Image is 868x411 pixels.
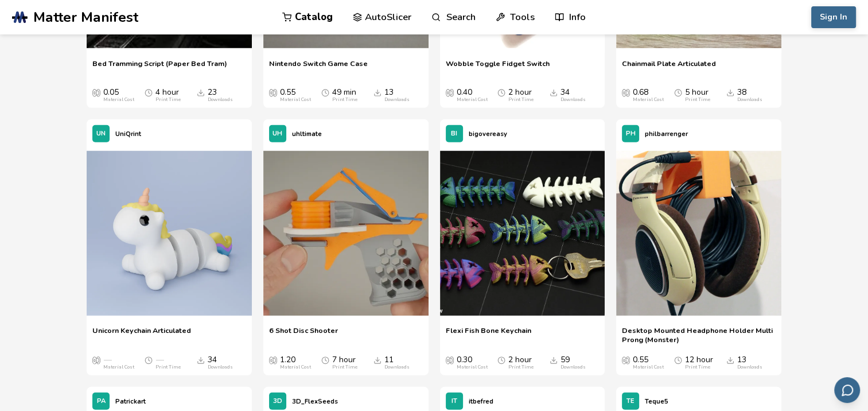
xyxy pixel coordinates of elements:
[685,355,713,370] div: 12 hour
[633,97,664,103] div: Material Cost
[115,396,146,408] p: Patrickart
[497,355,505,365] span: Average Print Time
[560,97,586,103] div: Downloads
[273,130,282,138] span: UH
[292,128,322,140] p: uhltimate
[674,355,682,365] span: Average Print Time
[622,88,630,97] span: Average Cost
[685,88,710,103] div: 5 hour
[834,377,860,403] button: Send feedback via email
[97,398,106,405] span: PA
[269,88,277,97] span: Average Cost
[208,88,233,103] div: 23
[469,128,507,140] p: bigovereasy
[560,88,586,103] div: 34
[384,97,410,103] div: Downloads
[550,355,558,365] span: Downloads
[384,365,410,370] div: Downloads
[446,326,531,343] a: Flexi Fish Bone Keychain
[446,355,454,365] span: Average Cost
[811,6,856,28] button: Sign In
[96,130,106,138] span: UN
[208,355,233,370] div: 34
[155,97,181,103] div: Print Time
[457,355,488,370] div: 0.30
[332,97,357,103] div: Print Time
[92,355,100,365] span: Average Cost
[685,97,710,103] div: Print Time
[508,88,534,103] div: 2 hour
[626,130,636,138] span: PH
[726,355,734,365] span: Downloads
[508,365,534,370] div: Print Time
[469,396,493,408] p: itbefred
[508,355,534,370] div: 2 hour
[451,130,457,138] span: BI
[103,355,111,365] span: —
[373,88,382,97] span: Downloads
[446,59,550,76] a: Wobble Toggle Fidget Switch
[33,9,138,25] span: Matter Manifest
[103,88,134,103] div: 0.05
[115,128,141,140] p: UniQrint
[197,88,205,97] span: Downloads
[457,97,488,103] div: Material Cost
[321,88,329,97] span: Average Print Time
[457,88,488,103] div: 0.40
[155,365,181,370] div: Print Time
[622,326,776,343] a: Desktop Mounted Headphone Holder Multi Prong (Monster)
[155,355,164,365] span: —
[384,88,410,103] div: 13
[622,355,630,365] span: Average Cost
[497,88,505,97] span: Average Print Time
[92,59,227,76] a: Bed Tramming Script (Paper Bed Tram)
[645,396,668,408] p: Teque5
[273,398,282,405] span: 3D
[560,355,586,370] div: 59
[633,365,664,370] div: Material Cost
[446,88,454,97] span: Average Cost
[737,88,762,103] div: 38
[560,365,586,370] div: Downloads
[103,365,134,370] div: Material Cost
[280,355,311,370] div: 1.20
[332,88,357,103] div: 49 min
[626,398,635,405] span: TE
[292,396,338,408] p: 3D_FlexSeeds
[550,88,558,97] span: Downloads
[384,355,410,370] div: 11
[622,59,716,76] span: Chainmail Plate Articulated
[726,88,734,97] span: Downloads
[633,88,664,103] div: 0.68
[103,97,134,103] div: Material Cost
[737,365,762,370] div: Downloads
[645,128,688,140] p: philbarrenger
[457,365,488,370] div: Material Cost
[269,326,338,343] span: 6 Shot Disc Shooter
[674,88,682,97] span: Average Print Time
[451,398,457,405] span: IT
[737,97,762,103] div: Downloads
[373,355,382,365] span: Downloads
[508,97,534,103] div: Print Time
[269,355,277,365] span: Average Cost
[280,88,311,103] div: 0.55
[633,355,664,370] div: 0.55
[208,97,233,103] div: Downloads
[155,88,181,103] div: 4 hour
[145,88,153,97] span: Average Print Time
[685,365,710,370] div: Print Time
[332,355,357,370] div: 7 hour
[92,88,100,97] span: Average Cost
[321,355,329,365] span: Average Print Time
[92,326,191,343] a: Unicorn Keychain Articulated
[145,355,153,365] span: Average Print Time
[332,365,357,370] div: Print Time
[269,59,368,76] a: Nintendo Switch Game Case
